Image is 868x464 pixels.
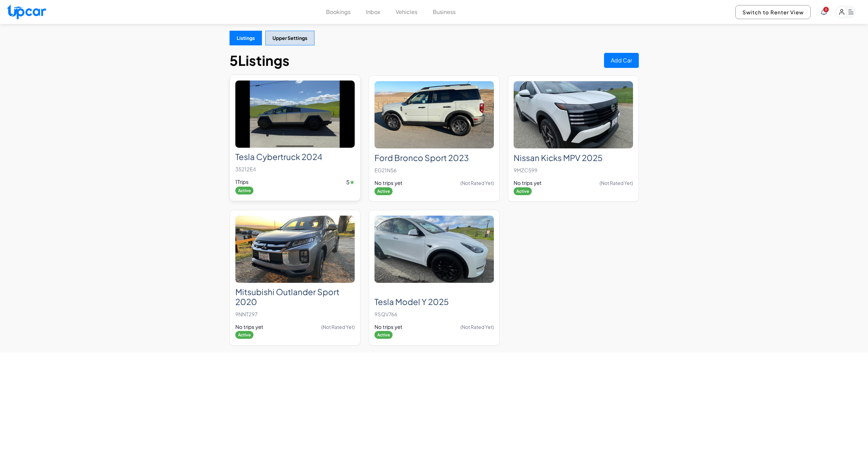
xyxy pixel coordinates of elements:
[514,179,542,187] span: No trips yet
[235,81,355,148] img: Tesla Cybertruck 2024
[374,331,393,339] span: Active
[374,187,393,195] span: Active
[460,179,494,186] span: (Not Rated Yet)
[230,31,262,45] button: Listings
[374,323,402,331] span: No trips yet
[514,153,633,163] h2: Nissan Kicks MPV 2025
[230,52,290,69] h1: 5 Listings
[235,216,355,283] img: Mitsubishi Outlander Sport 2020
[235,323,263,331] span: No trips yet
[514,165,633,175] p: 9MZC599
[235,331,253,339] span: Active
[374,309,494,319] p: 9SQV766
[604,53,639,68] button: Add Car
[321,323,355,330] span: (Not Rated Yet)
[374,165,494,175] p: EG21N56
[235,178,249,186] span: 1 Trips
[350,178,355,186] span: ★
[326,8,351,16] button: Bookings
[235,152,355,162] h2: Tesla Cybertruck 2024
[235,187,253,194] span: Active
[265,31,314,45] button: Upper Settings
[374,179,402,187] span: No trips yet
[460,323,494,330] span: (Not Rated Yet)
[514,81,633,148] img: Nissan Kicks MPV 2025
[374,81,494,148] img: Ford Bronco Sport 2023
[346,178,355,186] span: 5
[374,216,494,283] img: Tesla Model Y 2025
[514,187,532,195] span: Active
[735,5,811,19] button: Switch to Renter View
[374,153,494,163] h2: Ford Bronco Sport 2023
[235,287,355,307] h2: Mitsubishi Outlander Sport 2020
[600,179,633,186] span: (Not Rated Yet)
[7,4,46,19] img: Upcar Logo
[823,7,829,12] span: You have new notifications
[235,309,355,319] p: 9NNT297
[366,8,380,16] button: Inbox
[374,297,494,307] h2: Tesla Model Y 2025
[396,8,417,16] button: Vehicles
[433,8,456,16] button: Business
[235,164,355,174] p: 35212E4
